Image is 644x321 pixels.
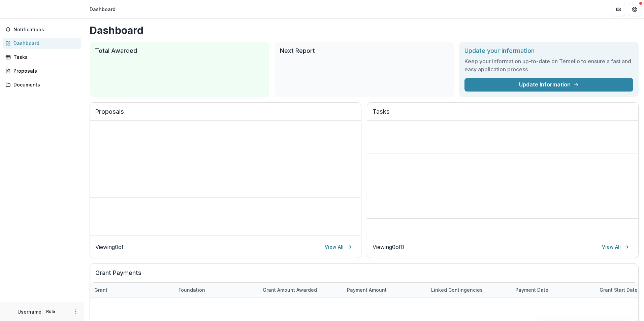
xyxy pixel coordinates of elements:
[373,108,633,121] h2: Tasks
[628,3,641,16] button: Get Help
[44,309,57,315] p: Role
[90,24,639,36] h1: Dashboard
[321,242,356,252] a: View All
[464,47,633,55] h2: Update your information
[72,308,80,316] button: More
[3,51,81,63] a: Tasks
[3,24,81,35] button: Notifications
[87,4,118,14] nav: breadcrumb
[95,47,264,55] h2: Total Awarded
[598,242,633,252] a: View All
[95,243,124,251] p: Viewing 0 of
[95,269,633,282] h2: Grant Payments
[280,47,449,55] h2: Next Report
[95,108,356,121] h2: Proposals
[13,53,76,61] div: Tasks
[18,308,41,315] p: Username
[373,243,404,251] p: Viewing 0 of 0
[464,78,633,92] a: Update Information
[13,27,78,33] span: Notifications
[3,65,81,76] a: Proposals
[13,40,76,47] div: Dashboard
[464,57,633,73] h3: Keep your information up-to-date on Temelio to ensure a fast and easy application process.
[90,6,116,13] div: Dashboard
[13,67,76,74] div: Proposals
[13,81,76,88] div: Documents
[612,3,625,16] button: Partners
[3,38,81,49] a: Dashboard
[3,79,81,90] a: Documents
